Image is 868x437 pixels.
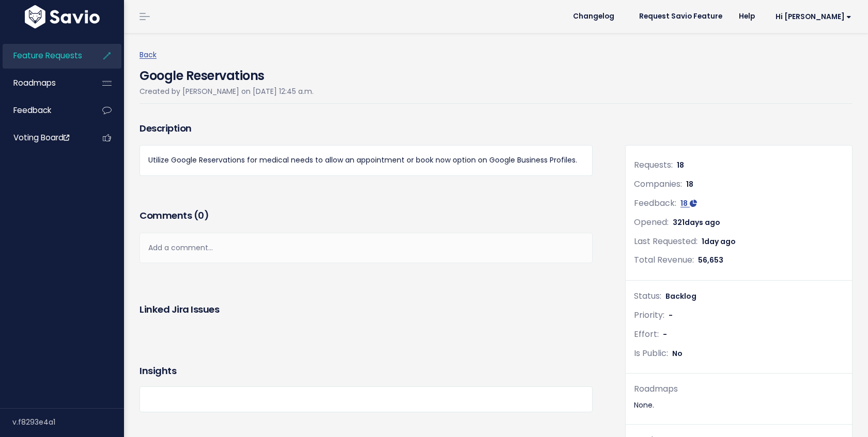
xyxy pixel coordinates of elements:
[634,254,694,266] span: Total Revenue:
[677,160,684,170] span: 18
[763,9,860,25] a: Hi [PERSON_NAME]
[3,71,86,95] a: Roadmaps
[13,132,69,143] span: Voting Board
[3,126,86,150] a: Voting Board
[634,235,698,247] span: Last Requested:
[672,348,683,359] span: No
[139,233,593,263] div: Add a comment...
[686,179,693,189] span: 18
[685,217,720,228] span: days ago
[13,77,56,88] span: Roadmaps
[634,197,676,209] span: Feedback:
[634,382,844,397] div: Roadmaps
[139,121,593,136] h3: Description
[776,13,851,21] span: Hi [PERSON_NAME]
[139,302,219,317] h3: Linked Jira issues
[663,329,667,339] span: -
[3,44,86,68] a: Feature Requests
[634,309,664,321] span: Priority:
[673,217,720,228] span: 321
[12,409,124,435] div: v.f8293e4a1
[139,61,314,85] h4: Google Reservations
[634,399,844,412] div: None.
[704,236,736,247] span: day ago
[680,198,688,208] span: 18
[148,154,584,167] p: Utilize Google Reservations for medical needs to allow an appointment or book now option on Googl...
[139,50,157,60] a: Back
[13,50,82,61] span: Feature Requests
[198,209,204,222] span: 0
[634,216,669,228] span: Opened:
[13,105,51,116] span: Feedback
[698,255,723,265] span: 56,653
[702,236,736,247] span: 1
[669,310,673,320] span: -
[634,178,682,190] span: Companies:
[731,9,763,24] a: Help
[634,290,661,302] span: Status:
[665,291,696,301] span: Backlog
[680,198,697,208] a: 18
[634,159,673,171] span: Requests:
[573,13,614,20] span: Changelog
[634,328,659,340] span: Effort:
[631,9,731,24] a: Request Savio Feature
[139,364,176,378] h3: Insights
[139,86,314,96] span: Created by [PERSON_NAME] on [DATE] 12:45 a.m.
[3,99,86,122] a: Feedback
[634,347,668,359] span: Is Public:
[139,208,593,223] h3: Comments ( )
[22,5,102,28] img: logo-white.9d6f32f41409.svg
